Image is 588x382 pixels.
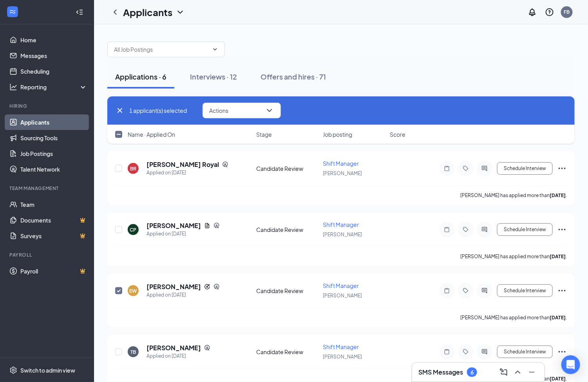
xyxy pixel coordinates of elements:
[323,160,359,167] span: Shift Manager
[418,368,463,377] h3: SMS Messages
[147,221,201,230] h5: [PERSON_NAME]
[527,368,537,377] svg: Minimize
[499,368,508,377] svg: ComposeMessage
[323,354,362,360] span: [PERSON_NAME]
[497,346,553,358] button: Schedule Interview
[9,103,86,109] div: Hiring
[20,32,87,48] a: Home
[557,225,567,234] svg: Ellipses
[442,349,452,355] svg: Note
[513,368,523,377] svg: ChevronUp
[20,366,75,374] div: Switch to admin view
[323,293,362,299] span: [PERSON_NAME]
[442,165,452,172] svg: Note
[550,376,566,382] b: [DATE]
[460,192,567,199] p: [PERSON_NAME] has applied more than .
[470,369,474,376] div: 6
[213,223,220,229] svg: SourcingTools
[130,165,136,172] div: BR
[9,8,16,16] svg: WorkstreamLogo
[147,344,201,352] h5: [PERSON_NAME]
[257,130,272,138] span: Stage
[497,223,553,236] button: Schedule Interview
[557,164,567,173] svg: Ellipses
[265,106,274,115] svg: ChevronDown
[550,192,566,198] b: [DATE]
[20,146,87,161] a: Job Postings
[76,8,83,16] svg: Collapse
[257,165,318,172] div: Candidate Review
[557,286,567,295] svg: Ellipses
[129,106,187,115] span: 1 applicant(s) selected
[9,366,17,374] svg: Settings
[209,108,228,113] span: Actions
[323,170,362,176] span: [PERSON_NAME]
[461,288,470,294] svg: Tag
[461,226,470,233] svg: Tag
[257,348,318,356] div: Candidate Review
[323,282,359,289] span: Shift Manager
[20,228,87,244] a: SurveysCrown
[461,349,470,355] svg: Tag
[323,130,353,138] span: Job posting
[130,349,136,355] div: TB
[323,343,359,350] span: Shift Manager
[498,366,510,378] button: ComposeMessage
[257,226,318,234] div: Candidate Review
[261,72,326,81] div: Offers and hires · 71
[564,9,570,15] div: FB
[480,288,489,294] svg: ActiveChat
[222,161,228,168] svg: SourcingTools
[442,288,452,294] svg: Note
[128,130,175,138] span: Name · Applied On
[20,63,87,79] a: Scheduling
[110,7,120,17] svg: ChevronLeft
[257,287,318,295] div: Candidate Review
[20,130,87,146] a: Sourcing Tools
[115,72,166,81] div: Applications · 6
[480,165,489,172] svg: ActiveChat
[460,253,567,260] p: [PERSON_NAME] has applied more than .
[130,288,137,294] div: EW
[528,7,537,17] svg: Notifications
[20,263,87,279] a: PayrollCrown
[204,345,210,351] svg: SourcingTools
[147,352,210,360] div: Applied on [DATE]
[20,83,88,91] div: Reporting
[9,185,86,192] div: Team Management
[550,315,566,320] b: [DATE]
[526,366,538,378] button: Minimize
[442,226,452,233] svg: Note
[213,284,220,290] svg: SourcingTools
[147,169,228,177] div: Applied on [DATE]
[557,347,567,357] svg: Ellipses
[175,7,185,17] svg: ChevronDown
[497,284,553,297] button: Schedule Interview
[130,226,137,233] div: CP
[460,314,567,321] p: [PERSON_NAME] has applied more than .
[147,291,220,299] div: Applied on [DATE]
[323,221,359,228] span: Shift Manager
[190,72,237,81] div: Interviews · 12
[9,83,17,91] svg: Analysis
[115,106,125,115] svg: Cross
[20,197,87,212] a: Team
[545,7,554,17] svg: QuestionInfo
[147,160,219,169] h5: [PERSON_NAME] Royal
[20,48,87,63] a: Messages
[390,130,405,138] span: Score
[147,230,220,238] div: Applied on [DATE]
[204,284,210,290] svg: Reapply
[497,162,553,175] button: Schedule Interview
[480,226,489,233] svg: ActiveChat
[480,349,489,355] svg: ActiveChat
[203,103,281,118] button: ActionsChevronDown
[123,5,172,19] h1: Applicants
[9,252,86,258] div: Payroll
[561,355,580,374] div: Open Intercom Messenger
[114,45,209,54] input: All Job Postings
[323,232,362,237] span: [PERSON_NAME]
[20,161,87,177] a: Talent Network
[20,212,87,228] a: DocumentsCrown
